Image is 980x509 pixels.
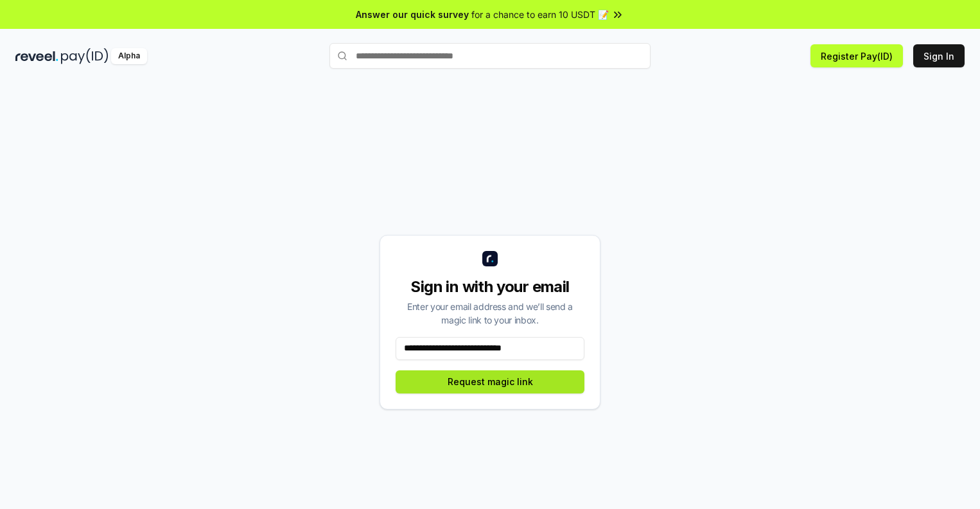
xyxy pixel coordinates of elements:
div: Alpha [111,48,147,64]
span: for a chance to earn 10 USDT 📝 [471,8,609,21]
button: Request magic link [396,370,584,393]
span: Answer our quick survey [356,8,469,21]
img: pay_id [61,48,109,64]
button: Sign In [913,44,965,67]
img: logo_small [482,251,498,266]
img: reveel_dark [15,48,58,64]
div: Sign in with your email [396,277,584,297]
div: Enter your email address and we’ll send a magic link to your inbox. [396,300,584,327]
button: Register Pay(ID) [810,44,903,67]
